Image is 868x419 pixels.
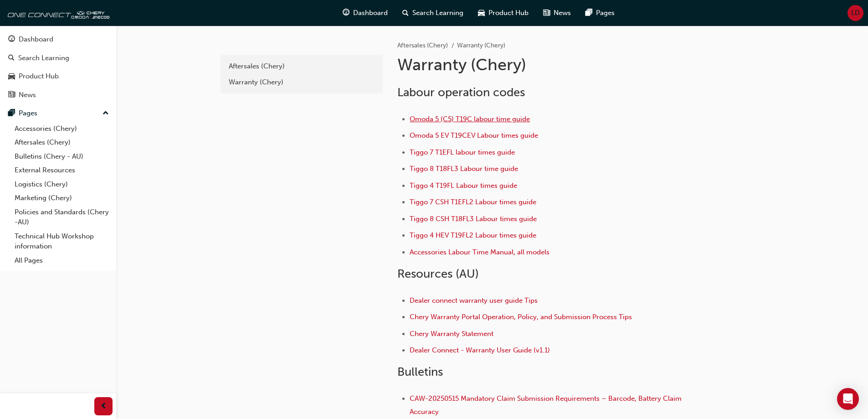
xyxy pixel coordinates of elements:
a: Marketing (Chery) [11,191,113,205]
a: All Pages [11,253,113,268]
a: Search Learning [4,50,113,67]
span: Bulletins [397,365,443,379]
span: up-icon [103,108,109,119]
a: Accessories (Chery) [11,122,113,136]
a: News [4,87,113,103]
span: search-icon [402,7,409,19]
span: news-icon [543,7,550,19]
div: Warranty (Chery) [229,77,375,88]
a: Tiggo 8 CSH T18FL3 Labour times guide [410,215,537,223]
span: car-icon [8,72,15,81]
a: Bulletins (Chery - AU) [11,150,113,164]
span: prev-icon [100,401,107,412]
a: Warranty (Chery) [224,74,379,90]
a: Dashboard [4,31,113,48]
a: Logistics (Chery) [11,177,113,191]
a: Omoda 5 (C5) T19C labour time guide [410,115,530,123]
button: Pages [4,105,113,122]
span: Resources (AU) [397,267,479,281]
a: Tiggo 7 CSH T1EFL2 Labour times guide [410,198,536,206]
a: search-iconSearch Learning [395,4,471,22]
a: Chery Warranty Portal Operation, Policy, and Submission Process Tips [410,313,632,321]
div: Product Hub [19,71,59,82]
a: Dealer Connect - Warranty User Guide (v1.1) [410,346,550,354]
span: Labour operation codes [397,85,525,99]
a: Tiggo 7 T1EFL labour times guide [410,148,515,156]
a: Technical Hub Workshop information [11,229,113,253]
span: pages-icon [586,7,592,19]
li: Warranty (Chery) [457,41,505,51]
a: Aftersales (Chery) [397,41,448,49]
a: Tiggo 4 T19FL Labour times guide [410,181,517,190]
span: LD [851,8,860,18]
div: Dashboard [19,34,53,45]
a: news-iconNews [536,4,578,22]
a: Aftersales (Chery) [11,135,113,150]
button: DashboardSearch LearningProduct HubNews [4,29,113,105]
a: Tiggo 4 HEV T19FL2 Labour times guide [410,231,536,239]
a: pages-iconPages [578,4,622,22]
a: Policies and Standards (Chery -AU) [11,205,113,229]
span: search-icon [8,54,15,62]
a: Chery Warranty Statement [410,330,493,338]
div: Open Intercom Messenger [837,388,859,410]
h1: Warranty (Chery) [397,55,696,75]
span: Dashboard [353,8,388,18]
div: Pages [19,108,37,119]
div: News [19,90,36,100]
span: Pages [596,8,615,18]
button: LD [847,5,863,21]
img: oneconnect [5,4,109,22]
span: pages-icon [8,109,15,118]
span: guage-icon [8,36,15,44]
div: Aftersales (Chery) [229,61,375,72]
span: Search Learning [412,8,463,18]
a: CAW-20250515 Mandatory Claim Submission Requirements – Barcode, Battery Claim Accuracy [410,394,683,416]
a: External Resources [11,163,113,177]
span: car-icon [478,7,485,19]
span: news-icon [8,91,15,99]
span: News [554,8,571,18]
div: Search Learning [18,53,69,63]
a: car-iconProduct Hub [471,4,536,22]
span: guage-icon [343,7,349,19]
a: guage-iconDashboard [335,4,395,22]
a: Aftersales (Chery) [224,58,379,74]
a: Dealer connect warranty user guide Tips [410,296,538,305]
span: Product Hub [488,8,529,18]
a: Tiggo 8 T18FL3 Labour time guide [410,165,518,173]
a: Product Hub [4,68,113,85]
a: Accessories Labour Time Manual, all models [410,248,550,256]
a: Omoda 5 EV T19CEV Labour times guide [410,131,538,140]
